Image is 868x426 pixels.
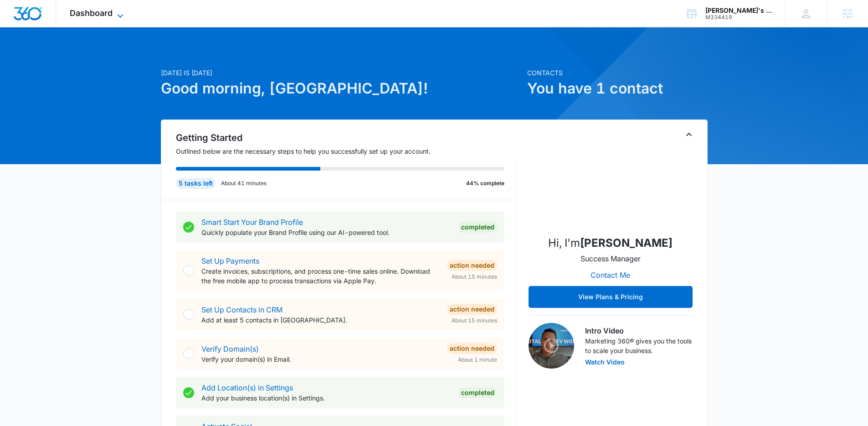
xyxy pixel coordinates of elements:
[201,305,282,314] a: Set Up Contacts in CRM
[527,68,708,78] p: Contacts
[25,53,32,60] img: tab_domain_overview_orange.svg
[101,54,154,60] div: Keywords by Traffic
[585,359,625,365] button: Watch Video
[580,253,641,264] p: Success Manager
[458,356,497,364] span: About 1 minute
[201,228,451,237] p: Quickly populate your Brand Profile using our AI-powered tool.
[580,236,673,249] strong: [PERSON_NAME]
[447,304,497,315] div: Action Needed
[201,344,259,353] a: Verify Domain(s)
[161,78,522,99] h1: Good morning, [GEOGRAPHIC_DATA]!
[585,325,693,336] h3: Intro Video
[452,273,497,281] span: About 15 minutes
[529,323,574,369] img: Intro Video
[176,178,216,189] div: 5 tasks left
[201,393,451,403] p: Add your business location(s) in Settings.
[201,383,293,392] a: Add Location(s) in Settings
[447,260,497,271] div: Action Needed
[705,7,772,14] div: account name
[201,354,440,364] p: Verify your domain(s) in Email.
[201,315,440,325] p: Add at least 5 contacts in [GEOGRAPHIC_DATA].
[26,15,45,22] div: v 4.0.25
[24,24,100,31] div: Domain: [DOMAIN_NAME]
[466,179,504,187] p: 44% complete
[585,336,693,355] p: Marketing 360® gives you the tools to scale your business.
[529,286,693,308] button: View Plans & Pricing
[221,179,267,187] p: About 41 minutes
[548,235,673,251] p: Hi, I'm
[161,68,522,78] p: [DATE] is [DATE]
[458,387,497,398] div: Completed
[565,136,656,228] img: Madison Hocknell
[15,15,22,22] img: logo_orange.svg
[201,218,303,227] a: Smart Start Your Brand Profile
[452,317,497,325] span: About 15 minutes
[201,266,440,286] p: Create invoices, subscriptions, and process one-time sales online. Download the free mobile app t...
[176,131,516,145] h2: Getting Started
[458,222,497,233] div: Completed
[35,54,82,60] div: Domain Overview
[91,53,98,60] img: tab_keywords_by_traffic_grey.svg
[527,78,708,99] h1: You have 1 contact
[201,256,259,265] a: Set Up Payments
[70,8,113,18] span: Dashboard
[447,343,497,354] div: Action Needed
[581,264,639,286] button: Contact Me
[15,24,22,31] img: website_grey.svg
[176,146,516,156] p: Outlined below are the necessary steps to help you successfully set up your account.
[705,14,772,21] div: account id
[683,129,694,140] button: Toggle Collapse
